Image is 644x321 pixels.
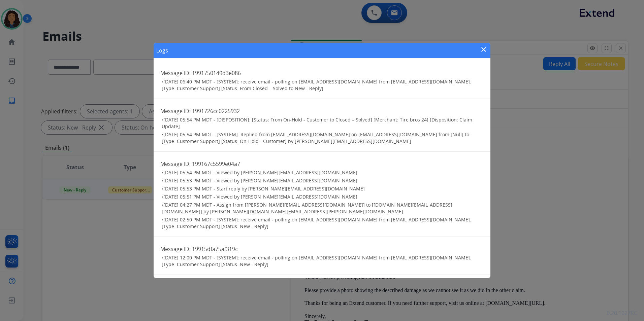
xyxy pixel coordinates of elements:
[162,202,452,215] span: [DATE] 04:27 PM MDT - Assign from [[PERSON_NAME][EMAIL_ADDRESS][DOMAIN_NAME]] to [[DOMAIN_NAME][E...
[162,116,472,130] span: [DATE] 05:54 PM MDT - [DISPOSITION]: [Status: From On-Hold - Customer to Closed – Solved] [Mercha...
[163,193,357,200] span: [DATE] 05:51 PM MDT - Viewed by [PERSON_NAME][EMAIL_ADDRESS][DOMAIN_NAME]
[192,107,240,115] span: 1991726cc0225932
[162,216,471,229] span: [DATE] 02:50 PM MDT - [SYSTEM]: receive email - polling on [EMAIL_ADDRESS][DOMAIN_NAME] from [EMA...
[160,69,191,77] span: Message ID:
[162,254,484,268] h3: •
[162,254,471,267] span: [DATE] 12:00 PM MDT - [SYSTEM]: receive email - polling on [EMAIL_ADDRESS][DOMAIN_NAME] from [EMA...
[160,107,191,115] span: Message ID:
[607,309,637,317] p: 0.20.1027RC
[162,116,484,130] h3: •
[192,69,241,77] span: 1991750149d3e086
[163,169,357,176] span: [DATE] 05:54 PM MDT - Viewed by [PERSON_NAME][EMAIL_ADDRESS][DOMAIN_NAME]
[162,169,484,176] h3: •
[160,160,191,168] span: Message ID:
[162,78,484,92] h3: •
[192,160,240,168] span: 199167c5599e04a7
[192,245,238,253] span: 19915dfa75af319c
[162,177,484,184] h3: •
[162,131,484,145] h3: •
[162,193,484,200] h3: •
[163,177,357,184] span: [DATE] 05:53 PM MDT - Viewed by [PERSON_NAME][EMAIL_ADDRESS][DOMAIN_NAME]
[156,46,168,55] h1: Logs
[162,78,471,92] span: [DATE] 06:40 PM MDT - [SYSTEM]: receive email - polling on [EMAIL_ADDRESS][DOMAIN_NAME] from [EMA...
[480,45,488,53] mat-icon: close
[163,185,365,192] span: [DATE] 05:53 PM MDT - Start reply by [PERSON_NAME][EMAIL_ADDRESS][DOMAIN_NAME]
[162,185,484,192] h3: •
[160,245,191,253] span: Message ID:
[162,131,469,144] span: [DATE] 05:54 PM MDT - [SYSTEM]: Replied from [EMAIL_ADDRESS][DOMAIN_NAME] on [EMAIL_ADDRESS][DOMA...
[162,216,484,230] h3: •
[162,202,484,215] h3: •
